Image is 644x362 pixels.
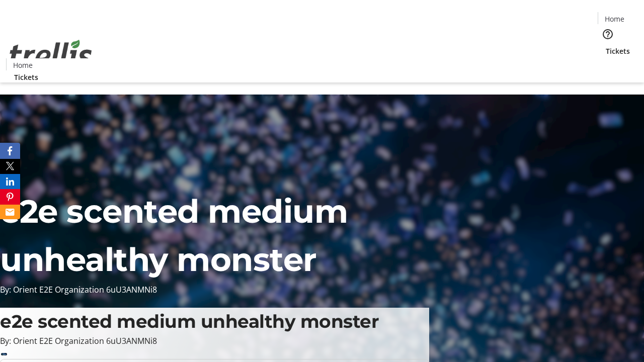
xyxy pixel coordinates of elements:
[605,14,624,24] span: Home
[606,46,630,56] span: Tickets
[6,29,96,79] img: Orient E2E Organization 6uU3ANMNi8's Logo
[598,56,618,76] button: Cart
[14,72,38,82] span: Tickets
[7,60,39,70] a: Home
[6,72,46,82] a: Tickets
[598,24,618,44] button: Help
[13,60,33,70] span: Home
[598,46,638,56] a: Tickets
[598,14,630,24] a: Home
